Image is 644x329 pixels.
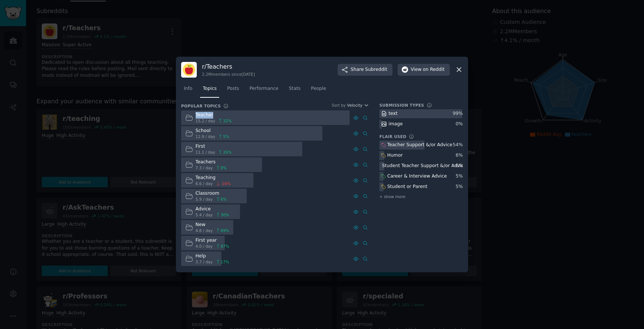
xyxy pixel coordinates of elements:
a: People [308,83,329,98]
span: 26 % [223,150,231,155]
span: Performance [249,85,278,92]
div: image [389,121,403,128]
span: 32 % [223,118,231,123]
span: View [411,66,445,73]
a: Topics [200,83,219,98]
div: Teachers [196,159,227,166]
div: 99 % [453,110,463,117]
div: 2.2M members since [DATE] [202,72,255,77]
span: Share [351,66,387,73]
div: First year [196,237,230,244]
div: 5 % [456,184,463,190]
span: 5.4 / day [196,212,213,217]
div: Teaching [196,175,231,181]
a: Info [181,83,195,98]
span: People [311,85,326,92]
div: Career & Interview Advice [387,173,447,180]
div: Student Teacher Support &/or Advice [382,163,467,169]
span: 11.1 / day [196,150,215,155]
span: 5.9 / day [196,197,213,202]
span: 12.9 / day [196,134,215,139]
div: School [196,128,230,134]
span: 15.2 / day [196,118,215,123]
a: Posts [224,83,241,98]
span: -16 % [221,181,231,186]
span: Subreddit [365,66,387,73]
h3: Popular Topics [181,103,221,109]
div: 5 % [456,173,463,180]
div: Help [196,253,230,260]
div: Student or Parent [387,184,427,190]
span: 89 % [221,228,229,233]
div: 0 % [456,121,463,128]
span: 4.8 / day [196,228,213,233]
span: 87 % [221,244,229,249]
div: 6 % [456,163,463,169]
div: Advice [196,206,230,213]
div: text [389,110,398,117]
span: on Reddit [423,66,445,73]
div: Teacher [196,112,232,119]
div: New [196,222,230,228]
span: Info [184,85,192,92]
span: Posts [227,85,239,92]
div: Classroom [196,190,227,197]
span: 4.0 / day [196,244,213,249]
button: ShareSubreddit [338,64,392,76]
span: 5 % [223,134,229,139]
span: 17 % [221,259,229,264]
div: Humor [387,152,402,159]
div: 54 % [453,142,463,148]
span: 6.6 / day [196,181,213,186]
span: Stats [289,85,300,92]
button: Viewon Reddit [398,64,450,76]
span: 6 % [221,197,227,202]
span: 8 % [221,165,227,170]
span: 3.7 / day [196,259,213,264]
span: Velocity [347,103,362,108]
h3: Submission Types [379,103,424,108]
img: Teachers [181,62,197,78]
a: Performance [247,83,281,98]
span: + show more [379,194,405,199]
span: 7.3 / day [196,165,213,170]
div: First [196,143,232,150]
a: Stats [286,83,303,98]
button: Velocity [347,103,369,108]
span: 30 % [221,212,229,217]
div: Teacher Support &/or Advice [387,142,452,148]
span: Topics [203,85,217,92]
h3: Flair Used [379,134,406,139]
div: Sort by [332,103,346,108]
h3: r/ Teachers [202,63,255,70]
div: 6 % [456,152,463,159]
